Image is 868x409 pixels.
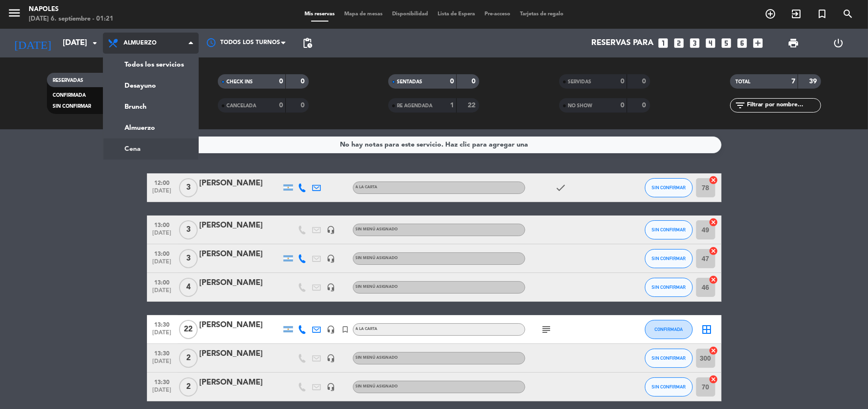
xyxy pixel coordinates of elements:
span: 3 [179,178,198,197]
i: cancel [709,175,719,185]
span: Almuerzo [124,40,157,46]
i: looks_3 [688,37,701,49]
span: Tarjetas de regalo [515,11,568,17]
span: Sin menú asignado [356,256,398,260]
i: cancel [709,275,719,284]
i: looks_5 [720,37,733,49]
i: cancel [709,246,719,256]
span: [DATE] [150,287,174,298]
span: 2 [179,377,198,397]
span: NO SHOW [568,103,592,108]
i: [DATE] [7,33,58,54]
input: Filtrar por nombre... [746,100,821,111]
span: SIN CONFIRMAR [652,185,686,190]
span: 13:00 [150,219,174,230]
span: 13:30 [150,318,174,329]
i: filter_list [735,100,746,111]
span: SERVIDAS [568,80,591,84]
span: 2 [179,349,198,368]
span: SIN CONFIRMAR [652,256,686,261]
i: power_settings_new [833,37,844,49]
i: looks_one [657,37,669,49]
span: RESERVADAS [53,78,83,83]
span: [DATE] [150,188,174,199]
span: [DATE] [150,329,174,341]
div: Napoles [29,5,113,14]
span: SIN CONFIRMAR [652,227,686,232]
span: [DATE] [150,387,174,398]
strong: 22 [468,102,477,109]
i: border_all [701,324,713,335]
span: 22 [179,320,198,339]
i: add_circle_outline [765,8,776,20]
div: LOG OUT [816,29,861,57]
div: [PERSON_NAME] [200,348,281,360]
strong: 0 [279,102,283,109]
button: SIN CONFIRMAR [645,178,693,197]
i: cancel [709,346,719,355]
i: subject [541,324,552,335]
i: headset_mic [327,226,336,234]
i: headset_mic [327,354,336,363]
div: [PERSON_NAME] [200,277,281,289]
i: cancel [709,217,719,227]
strong: 0 [472,78,477,85]
i: headset_mic [327,383,336,391]
span: CONFIRMADA [654,327,683,332]
button: CONFIRMADA [645,320,693,339]
i: add_box [752,37,764,49]
strong: 0 [279,78,283,85]
span: TOTAL [736,80,751,84]
span: Sin menú asignado [356,385,398,388]
strong: 39 [809,78,819,85]
span: A LA CARTA [356,185,378,189]
span: Lista de Espera [433,11,480,17]
strong: 0 [301,102,306,109]
div: [PERSON_NAME] [200,177,281,190]
strong: 0 [643,102,648,109]
strong: 1 [450,102,454,109]
span: 3 [179,220,198,239]
span: 13:30 [150,347,174,358]
div: [PERSON_NAME] [200,219,281,232]
span: Mapa de mesas [339,11,387,17]
div: [DATE] 6. septiembre - 01:21 [29,14,113,24]
i: check [555,182,567,193]
div: [PERSON_NAME] [200,248,281,261]
button: menu [7,6,22,23]
span: 13:00 [150,248,174,259]
i: search [842,8,854,20]
span: [DATE] [150,358,174,369]
button: SIN CONFIRMAR [645,249,693,268]
strong: 0 [620,102,624,109]
div: [PERSON_NAME] [200,376,281,389]
strong: 0 [450,78,454,85]
i: menu [7,6,22,20]
span: CONFIRMADA [53,93,86,98]
button: SIN CONFIRMAR [645,349,693,368]
span: SIN CONFIRMAR [652,284,686,290]
span: SIN CONFIRMAR [652,384,686,389]
div: [PERSON_NAME] [200,319,281,331]
span: Reservas para [591,39,654,48]
span: 13:00 [150,276,174,287]
span: Sin menú asignado [356,356,398,360]
i: headset_mic [327,325,336,334]
button: SIN CONFIRMAR [645,377,693,397]
span: [DATE] [150,230,174,241]
i: looks_4 [704,37,717,49]
i: turned_in_not [816,8,828,20]
span: 4 [179,278,198,297]
i: headset_mic [327,254,336,263]
span: Sin menú asignado [356,285,398,289]
a: Cena [103,138,198,159]
span: Disponibilidad [387,11,433,17]
span: 3 [179,249,198,268]
span: 12:00 [150,177,174,188]
strong: 7 [791,78,795,85]
span: SIN CONFIRMAR [652,355,686,361]
button: SIN CONFIRMAR [645,220,693,239]
span: A LA CARTA [356,327,378,331]
i: cancel [709,375,719,384]
a: Todos los servicios [103,54,198,75]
